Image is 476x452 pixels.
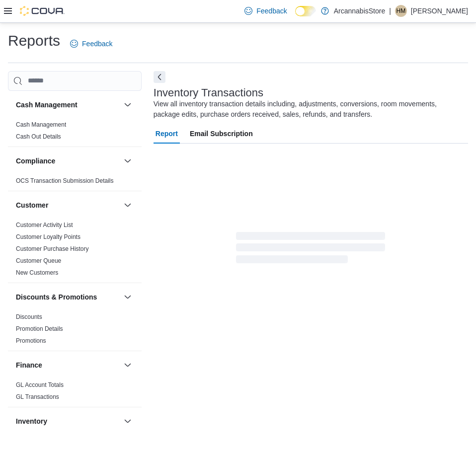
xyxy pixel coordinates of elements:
[8,379,142,407] div: Finance
[16,100,78,110] h3: Cash Management
[16,222,73,228] a: Customer Activity List
[82,39,112,49] span: Feedback
[154,87,263,99] h3: Inventory Transactions
[122,359,134,371] button: Finance
[16,416,47,426] h3: Inventory
[16,313,42,321] span: Discounts
[8,311,142,351] div: Discounts & Promotions
[16,257,61,264] a: Customer Queue
[236,234,385,266] span: Loading
[16,156,120,166] button: Compliance
[156,124,178,144] span: Report
[122,99,134,111] button: Cash Management
[16,100,120,110] button: Cash Management
[16,325,63,332] a: Promotion Details
[334,5,386,17] p: ArcannabisStore
[295,16,296,17] span: Dark Mode
[256,6,287,16] span: Feedback
[122,199,134,211] button: Customer
[16,233,80,241] span: Customer Loyalty Points
[122,155,134,167] button: Compliance
[16,221,73,229] span: Customer Activity List
[8,175,142,191] div: Compliance
[16,292,120,302] button: Discounts & Promotions
[16,337,46,345] span: Promotions
[16,381,64,389] span: GL Account Totals
[66,34,116,54] a: Feedback
[16,337,46,344] a: Promotions
[122,415,134,427] button: Inventory
[16,133,61,140] a: Cash Out Details
[190,124,253,144] span: Email Subscription
[16,200,120,210] button: Customer
[16,292,97,302] h3: Discounts & Promotions
[16,156,55,166] h3: Compliance
[16,325,63,333] span: Promotion Details
[389,5,391,17] p: |
[16,121,66,128] a: Cash Management
[16,416,120,426] button: Inventory
[411,5,468,17] p: [PERSON_NAME]
[8,219,142,283] div: Customer
[16,313,42,320] a: Discounts
[16,360,120,370] button: Finance
[16,121,66,129] span: Cash Management
[16,360,42,370] h3: Finance
[16,393,59,400] a: GL Transactions
[20,6,65,16] img: Cova
[16,257,61,265] span: Customer Queue
[397,5,406,17] span: HM
[154,71,165,83] button: Next
[122,291,134,303] button: Discounts & Promotions
[16,269,58,277] span: New Customers
[16,200,48,210] h3: Customer
[16,177,114,185] span: OCS Transaction Submission Details
[16,133,61,141] span: Cash Out Details
[16,269,58,276] a: New Customers
[16,245,89,253] span: Customer Purchase History
[16,393,59,401] span: GL Transactions
[16,233,80,240] a: Customer Loyalty Points
[240,1,291,21] a: Feedback
[295,6,316,16] input: Dark Mode
[154,99,463,120] div: View all inventory transaction details including, adjustments, conversions, room movements, packa...
[8,31,60,51] h1: Reports
[8,119,142,147] div: Cash Management
[16,177,114,184] a: OCS Transaction Submission Details
[16,381,64,388] a: GL Account Totals
[395,5,407,17] div: Henrique Merzari
[16,245,89,252] a: Customer Purchase History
